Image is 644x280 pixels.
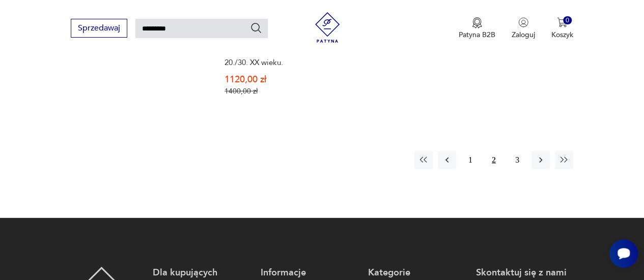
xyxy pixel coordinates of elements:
button: 2 [485,151,503,169]
img: Ikona medalu [472,17,482,28]
button: Zaloguj [512,17,535,40]
img: Ikona koszyka [557,17,567,27]
p: Zaloguj [512,30,535,40]
p: Koszyk [551,30,573,40]
img: Ikonka użytkownika [518,17,528,27]
button: Szukaj [250,22,262,34]
a: Ikona medaluPatyna B2B [459,17,495,40]
a: Sprzedawaj [71,25,127,33]
p: Dla kupujących [153,267,250,279]
button: Patyna B2B [459,17,495,40]
p: Kategorie [368,267,465,279]
button: 0Koszyk [551,17,573,40]
iframe: Smartsupp widget button [609,239,638,268]
p: Patyna B2B [459,30,495,40]
img: Patyna - sklep z meblami i dekoracjami vintage [312,12,343,43]
button: 3 [508,151,526,169]
div: 0 [563,16,572,25]
p: Skontaktuj się z nami [475,267,573,279]
p: Informacje [261,267,358,279]
p: 1120,00 zł [225,75,326,84]
h3: Wazon z huty Hortensja, lata 20./30. XX wieku. [225,50,326,67]
button: Sprzedawaj [71,19,127,38]
p: 1400,00 zł [225,87,326,96]
button: 1 [461,151,480,169]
